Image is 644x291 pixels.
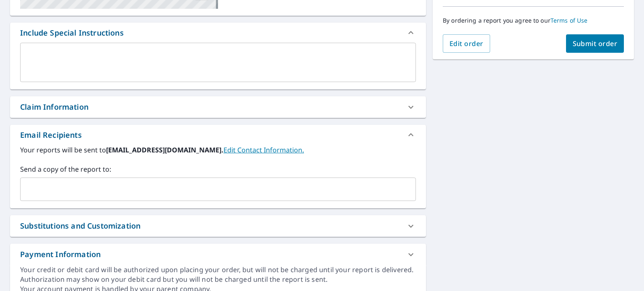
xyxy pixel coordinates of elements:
span: Edit order [449,39,483,48]
div: Email Recipients [10,125,426,145]
div: Claim Information [10,96,426,118]
a: EditContactInfo [223,145,304,155]
div: Include Special Instructions [10,23,426,43]
div: Include Special Instructions [20,27,124,39]
button: Edit order [443,34,490,53]
div: Claim Information [20,101,88,113]
div: Payment Information [20,249,101,260]
div: Substitutions and Customization [10,215,426,237]
div: Email Recipients [20,129,82,141]
p: By ordering a report you agree to our [443,17,624,24]
b: [EMAIL_ADDRESS][DOMAIN_NAME]. [106,145,223,155]
a: Terms of Use [551,16,588,24]
label: Your reports will be sent to [20,145,416,155]
label: Send a copy of the report to: [20,164,416,174]
div: Your credit or debit card will be authorized upon placing your order, but will not be charged unt... [20,265,416,284]
span: Submit order [573,39,618,48]
div: Substitutions and Customization [20,220,140,232]
button: Submit order [566,34,624,53]
div: Payment Information [10,244,426,265]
